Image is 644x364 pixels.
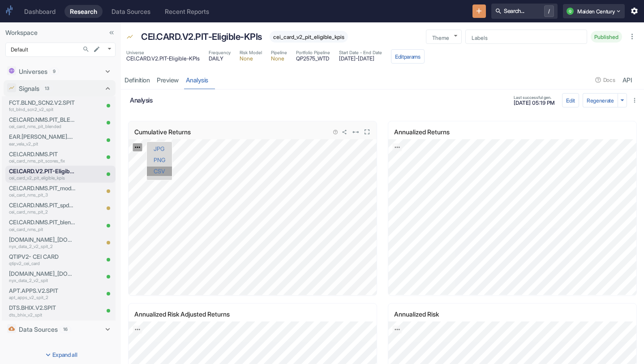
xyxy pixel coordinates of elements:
a: Export PNG [147,155,172,165]
p: QTIPV2- CEI CARD [9,253,75,261]
p: Universes [19,67,47,76]
span: Last successful gen. [514,95,555,99]
p: CEI.CARD.NMS.PIT [9,150,75,158]
div: Default [5,43,116,57]
p: qtipv2_cei_card [9,260,75,267]
div: Universes9 [4,63,116,79]
span: Risk Model [240,49,262,56]
p: CEI.CARD.V2.PIT-Eligible-KPIs [9,167,75,176]
a: EAR.[PERSON_NAME].V2.PITear_vela_v2_pit [9,133,75,147]
a: CEI.CARD.NMS.PIT_blendeddeltascorecei_card_nms_pit [9,218,75,232]
p: cei_card_nms_pit_3 [9,192,75,198]
span: 9 [50,68,59,75]
a: Export; Press ENTER to open [133,143,142,151]
span: Signal [126,33,133,42]
p: cei_card_nms_pit [9,226,75,233]
button: Search.../ [491,4,558,19]
p: cei_card_nms_pit_2 [9,209,75,215]
a: QTIPV2- CEI CARDqtipv2_cei_card [9,253,75,267]
button: Expand all [2,348,119,362]
p: nyx_data_2_v2_spit [9,277,75,284]
button: config [562,93,579,107]
button: Editparams [391,49,425,64]
span: Frequency [209,49,231,56]
a: CEI.CARD.NMS.PIT_BLENDEDcei_card_nms_pit_blended [9,116,75,130]
button: QMaiden Century [563,4,625,18]
span: [DATE] - [DATE] [339,56,382,61]
span: QP2575_WTD [296,56,330,61]
button: Search... [80,43,92,55]
p: [DOMAIN_NAME]_[DOMAIN_NAME] [9,236,75,244]
div: CEI.CARD.V2.PIT-Eligible-KPIs [139,28,264,46]
a: Recent Reports [159,5,215,18]
div: Data Sources [112,8,150,15]
p: CEI.CARD.NMS.PIT_spdeltascore [9,201,75,210]
p: Annualized Risk [394,309,453,319]
span: Published [591,34,622,40]
p: FCT.BLND_SCN2.V2.SPIT [9,98,75,107]
span: None [271,56,287,61]
div: Research [70,8,97,15]
button: edit [91,43,103,55]
p: dts_bhix_v2_spit [9,312,75,318]
p: CEI.CARD.NMS.PIT_blendeddeltascore [9,218,75,227]
a: CEI.CARD.NMS.PIT_spdeltascorecei_card_nms_pit_2 [9,201,75,215]
span: 13 [42,85,52,92]
p: apt_apps_v2_spit_2 [9,294,75,301]
a: Export; Press ENTER to open [393,143,402,151]
a: Research [64,5,103,18]
a: DTS.BHIX.V2.SPITdts_bhix_v2_spit [9,304,75,318]
button: Collapse Sidebar [106,27,117,39]
div: Q [567,8,574,15]
p: ear_vela_v2_pit [9,141,75,147]
p: Annualized Returns [394,127,464,137]
a: Export JPG [147,144,172,154]
div: Recent Reports [165,8,209,15]
p: CEI.CARD.NMS.PIT_modelweighteddeltascore [9,184,75,193]
p: DTS.BHIX.V2.SPIT [9,304,75,312]
a: Data Sources [106,5,156,18]
span: CEI.CARD.V2.PIT-Eligible-KPIs [126,56,200,61]
h6: analysis [130,96,508,104]
span: Start Date - End Date [339,49,382,56]
div: Signals13 [4,80,116,96]
button: Regenerate [583,93,618,107]
p: cei_card_nms_pit_blended [9,123,75,130]
button: New Resource [472,4,486,18]
span: Universe [126,49,200,56]
div: Set Full Width [352,125,359,139]
a: CEI.CARD.V2.PIT-Eligible-KPIscei_card_v2_pit_eligible_kpis [9,167,75,181]
p: fct_blnd_scn2_v2_spit [9,106,75,113]
p: cei_card_nms_pit_scores_fix [9,158,75,164]
a: [DOMAIN_NAME]_[DOMAIN_NAME]nyx_data_2_v2_spit_2 [9,236,75,250]
p: cei_card_v2_pit_eligible_kpis [9,175,75,181]
svg: View in fullscreen [363,128,371,136]
p: [DOMAIN_NAME]_[DOMAIN_NAME] [9,270,75,278]
span: 16 [60,326,71,333]
a: analysis [182,71,212,89]
div: Definition [125,76,150,84]
a: CEI.CARD.NMS.PIT_modelweighteddeltascorecei_card_nms_pit_3 [9,184,75,198]
p: EAR.[PERSON_NAME].V2.PIT [9,133,75,141]
a: preview [153,71,182,89]
a: Dashboard [19,5,61,18]
p: CEI.CARD.NMS.PIT_BLENDED [9,116,75,124]
p: Cumulative Returns [134,127,205,137]
p: Signals [19,84,39,93]
a: Export; Press ENTER to open [133,325,142,333]
div: resource tabs [121,71,644,89]
p: APT.APPS.V2.SPIT [9,287,75,295]
button: Docs [592,73,618,87]
span: Portfolio Pipeline [296,49,330,56]
a: Export; Press ENTER to open [393,325,402,333]
p: CEI.CARD.V2.PIT-Eligible-KPIs [141,30,262,43]
span: None [240,56,262,61]
p: Annualized Risk Adjusted Returns [134,309,244,319]
p: Workspace [5,28,116,37]
div: Data Sources16 [4,321,116,338]
a: FCT.BLND_SCN2.V2.SPITfct_blnd_scn2_v2_spit [9,98,75,113]
a: CEI.CARD.NMS.PITcei_card_nms_pit_scores_fix [9,150,75,164]
div: Dashboard [24,8,56,15]
div: API [623,76,632,84]
svg: Embed current chart [342,129,347,135]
